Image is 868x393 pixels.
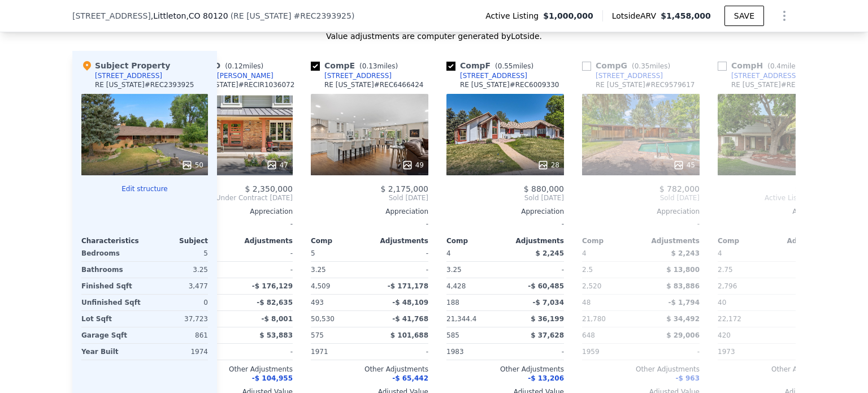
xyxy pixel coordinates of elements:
[718,60,806,71] div: Comp H
[259,331,293,339] span: $ 53,883
[666,282,700,290] span: $ 83,886
[257,299,293,306] span: -$ 82,635
[402,159,424,171] div: 49
[324,71,392,80] div: [STREET_ADDRESS]
[311,331,324,339] span: 575
[175,60,268,71] div: Comp D
[673,159,695,171] div: 45
[186,11,228,20] span: , CO 80120
[596,80,695,89] div: RE [US_STATE] # REC9579617
[175,193,293,202] span: Active Under Contract [DATE]
[446,216,564,232] div: -
[324,80,424,89] div: RE [US_STATE] # REC6466424
[641,236,700,245] div: Adjustments
[147,295,208,310] div: 0
[718,236,776,245] div: Comp
[311,299,324,306] span: 493
[724,6,764,26] button: SAVE
[627,62,675,70] span: ( miles)
[81,344,142,360] div: Year Built
[311,71,392,80] a: [STREET_ADDRESS]
[635,62,650,70] span: 0.35
[582,331,595,339] span: 648
[234,236,293,245] div: Adjustments
[189,71,274,80] div: 1579 W [PERSON_NAME]
[311,60,402,71] div: Comp E
[582,299,591,306] span: 48
[293,11,351,20] span: # REC2393925
[147,344,208,360] div: 1974
[236,262,293,278] div: -
[388,282,428,290] span: -$ 171,178
[718,299,726,306] span: 40
[718,282,737,290] span: 2,796
[795,184,835,193] span: $ 800,000
[446,236,505,245] div: Comp
[236,245,293,261] div: -
[533,299,564,306] span: -$ 7,034
[582,207,700,216] div: Appreciation
[72,10,151,21] span: [STREET_ADDRESS]
[372,245,428,261] div: -
[311,249,315,257] span: 5
[531,315,564,323] span: $ 36,199
[524,184,564,193] span: $ 880,000
[718,344,774,360] div: 1973
[446,365,564,374] div: Other Adjustments
[582,315,606,323] span: 21,780
[779,344,835,360] div: -
[582,216,700,232] div: -
[446,299,459,306] span: 188
[95,80,194,89] div: RE [US_STATE] # REC2393925
[311,365,428,374] div: Other Adjustments
[81,311,142,327] div: Lot Sqft
[543,10,593,21] span: $1,000,000
[311,216,428,232] div: -
[507,344,564,360] div: -
[773,5,796,27] button: Show Options
[582,249,587,257] span: 4
[718,315,741,323] span: 22,172
[228,62,243,70] span: 0.12
[446,71,527,80] a: [STREET_ADDRESS]
[498,62,513,70] span: 0.55
[81,327,142,343] div: Garage Sqft
[718,262,774,278] div: 2.75
[446,193,564,202] span: Sold [DATE]
[72,31,796,42] div: Value adjustments are computer generated by Lotside .
[612,10,661,21] span: Lotside ARV
[718,365,835,374] div: Other Adjustments
[362,62,377,70] span: 0.13
[485,10,543,21] span: Active Listing
[147,327,208,343] div: 861
[460,80,559,89] div: RE [US_STATE] # REC6009330
[661,11,711,20] span: $1,458,000
[245,184,293,193] span: $ 2,350,000
[392,315,428,323] span: -$ 41,768
[311,236,370,245] div: Comp
[175,365,293,374] div: Other Adjustments
[392,299,428,306] span: -$ 48,109
[311,315,335,323] span: 50,530
[220,62,268,70] span: ( miles)
[446,282,466,290] span: 4,428
[582,282,601,290] span: 2,520
[145,236,208,245] div: Subject
[175,216,293,232] div: -
[390,331,428,339] span: $ 101,688
[718,331,731,339] span: 420
[718,71,798,80] a: [STREET_ADDRESS]
[81,278,142,294] div: Finished Sqft
[81,295,142,310] div: Unfinished Sqft
[596,71,663,80] div: [STREET_ADDRESS]
[151,10,228,21] span: , Littleton
[81,184,208,193] button: Edit structure
[252,374,293,382] span: -$ 104,955
[582,365,700,374] div: Other Adjustments
[147,262,208,278] div: 3.25
[266,159,288,171] div: 47
[659,184,700,193] span: $ 782,000
[181,159,203,171] div: 50
[446,262,503,278] div: 3.25
[528,374,564,382] span: -$ 13,206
